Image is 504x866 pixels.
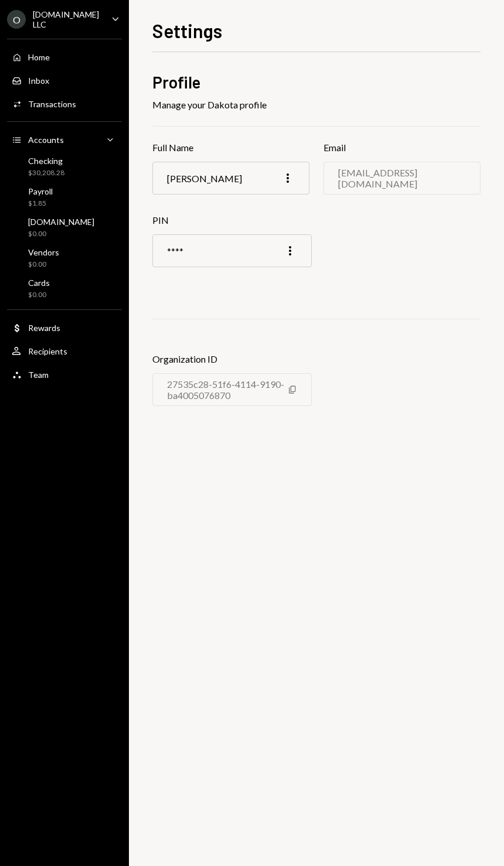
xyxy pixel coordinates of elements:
[338,167,466,189] div: [EMAIL_ADDRESS][DOMAIN_NAME]
[28,346,67,356] div: Recipients
[28,168,64,178] div: $30,208.28
[28,370,49,380] div: Team
[7,274,122,302] a: Cards$0.00
[7,244,122,272] a: Vendors$0.00
[28,52,50,62] div: Home
[7,152,122,180] a: Checking$30,208.28
[7,10,26,29] div: O
[28,76,49,86] div: Inbox
[7,364,122,385] a: Team
[7,183,122,211] a: Payroll$1.85
[28,290,50,300] div: $0.00
[28,217,94,227] div: [DOMAIN_NAME]
[7,46,122,67] a: Home
[152,98,481,112] div: Manage your Dakota profile
[152,71,481,94] h2: Profile
[7,213,122,241] a: [DOMAIN_NAME]$0.00
[28,99,76,109] div: Transactions
[28,135,64,145] div: Accounts
[28,199,53,209] div: $1.85
[152,19,222,42] h1: Settings
[167,379,288,401] div: 27535c28-51f6-4114-9190-ba4005076870
[152,352,312,366] h3: Organization ID
[323,141,481,155] h3: Email
[28,229,94,239] div: $0.00
[152,213,312,227] h3: PIN
[7,317,122,338] a: Rewards
[7,340,122,362] a: Recipients
[7,70,122,91] a: Inbox
[28,186,53,196] div: Payroll
[28,278,50,288] div: Cards
[28,323,60,333] div: Rewards
[28,260,59,270] div: $0.00
[7,93,122,114] a: Transactions
[152,141,309,155] h3: Full Name
[33,9,102,29] div: [DOMAIN_NAME] LLC
[28,156,64,166] div: Checking
[7,129,122,150] a: Accounts
[167,173,242,184] div: [PERSON_NAME]
[28,247,59,257] div: Vendors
